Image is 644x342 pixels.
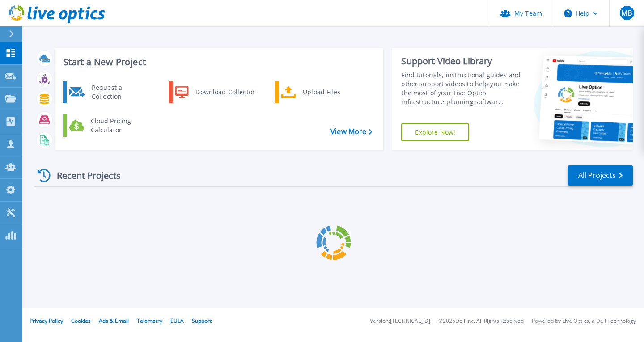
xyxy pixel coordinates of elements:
[330,127,372,136] a: View More
[192,317,212,325] a: Support
[532,318,636,324] li: Powered by Live Optics, a Dell Technology
[401,123,469,141] a: Explore Now!
[99,317,129,325] a: Ads & Email
[370,318,430,324] li: Version: [TECHNICAL_ID]
[63,81,155,103] a: Request a Collection
[621,9,632,17] span: MB
[438,318,524,324] li: © 2025 Dell Inc. All Rights Reserved
[275,81,367,103] a: Upload Files
[137,317,162,325] a: Telemetry
[30,317,63,325] a: Privacy Policy
[169,81,261,103] a: Download Collector
[170,317,184,325] a: EULA
[34,165,133,186] div: Recent Projects
[86,117,153,135] div: Cloud Pricing Calculator
[298,83,364,101] div: Upload Files
[64,57,372,67] h3: Start a New Project
[568,165,633,186] a: All Projects
[401,55,521,67] div: Support Video Library
[71,317,91,325] a: Cookies
[63,114,155,137] a: Cloud Pricing Calculator
[191,83,258,101] div: Download Collector
[401,71,521,106] div: Find tutorials, instructional guides and other support videos to help you make the most of your L...
[87,83,153,101] div: Request a Collection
